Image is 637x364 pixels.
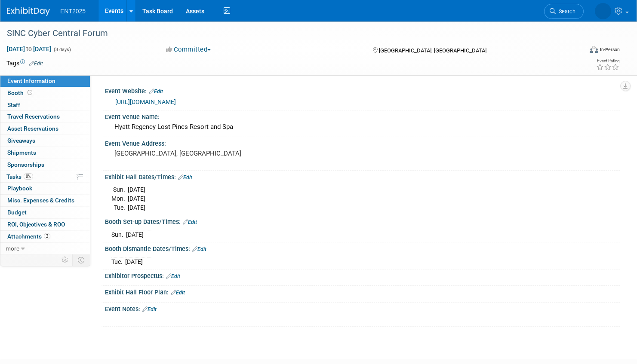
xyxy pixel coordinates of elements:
[6,45,52,53] span: [DATE] [DATE]
[6,245,19,252] span: more
[7,125,58,132] span: Asset Reservations
[7,101,20,108] span: Staff
[596,59,619,63] div: Event Rating
[111,230,126,239] td: Sun.
[128,185,145,194] td: [DATE]
[105,269,620,281] div: Exhibitor Prospectus:
[7,209,27,216] span: Budget
[105,286,620,297] div: Exhibit Hall Floor Plan:
[26,89,34,96] span: Booth not reserved yet
[111,194,128,203] td: Mon.
[0,183,90,194] a: Playbook
[178,174,192,180] a: Edit
[128,194,145,203] td: [DATE]
[544,4,584,19] a: Search
[0,219,90,230] a: ROI, Objectives & ROO
[7,149,36,156] span: Shipments
[171,290,185,296] a: Edit
[7,233,50,240] span: Attachments
[142,306,157,312] a: Edit
[0,171,90,183] a: Tasks0%
[4,26,568,41] div: SINC Cyber Central Forum
[53,47,71,52] span: (3 days)
[6,173,33,180] span: Tasks
[115,98,176,105] a: [URL][DOMAIN_NAME]
[590,46,598,53] img: Format-Inperson.png
[166,273,180,279] a: Edit
[105,85,620,96] div: Event Website:
[149,89,163,95] a: Edit
[192,246,206,252] a: Edit
[24,173,33,180] span: 0%
[0,147,90,159] a: Shipments
[7,197,74,204] span: Misc. Expenses & Credits
[7,77,55,84] span: Event Information
[0,207,90,218] a: Budget
[7,7,50,16] img: ExhibitDay
[105,137,620,148] div: Event Venue Address:
[0,195,90,206] a: Misc. Expenses & Credits
[105,110,620,121] div: Event Venue Name:
[105,303,620,314] div: Event Notes:
[58,254,73,266] td: Personalize Event Tab Strip
[29,61,43,67] a: Edit
[73,254,90,266] td: Toggle Event Tabs
[105,171,620,182] div: Exhibit Hall Dates/Times:
[128,203,145,212] td: [DATE]
[111,203,128,212] td: Tue.
[7,185,32,192] span: Playbook
[114,150,310,157] pre: [GEOGRAPHIC_DATA], [GEOGRAPHIC_DATA]
[7,161,44,168] span: Sponsorships
[0,135,90,147] a: Giveaways
[7,137,35,144] span: Giveaways
[528,45,620,58] div: Event Format
[44,233,50,239] span: 2
[0,231,90,242] a: Attachments2
[7,89,34,96] span: Booth
[0,87,90,99] a: Booth
[0,159,90,171] a: Sponsorships
[6,59,43,67] td: Tags
[7,113,60,120] span: Travel Reservations
[126,230,144,239] td: [DATE]
[0,99,90,111] a: Staff
[105,215,620,226] div: Booth Set-up Dates/Times:
[0,111,90,122] a: Travel Reservations
[556,8,575,15] span: Search
[600,46,620,53] div: In-Person
[125,257,143,266] td: [DATE]
[7,221,65,228] span: ROI, Objectives & ROO
[60,8,86,15] span: ENT2025
[111,185,128,194] td: Sun.
[183,219,197,225] a: Edit
[111,120,613,134] div: Hyatt Regency Lost Pines Resort and Spa
[0,243,90,254] a: more
[379,47,486,54] span: [GEOGRAPHIC_DATA], [GEOGRAPHIC_DATA]
[0,75,90,87] a: Event Information
[595,3,611,19] img: Rose Bodin
[163,45,214,54] button: Committed
[0,123,90,135] a: Asset Reservations
[105,242,620,254] div: Booth Dismantle Dates/Times:
[25,46,33,52] span: to
[111,257,125,266] td: Tue.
